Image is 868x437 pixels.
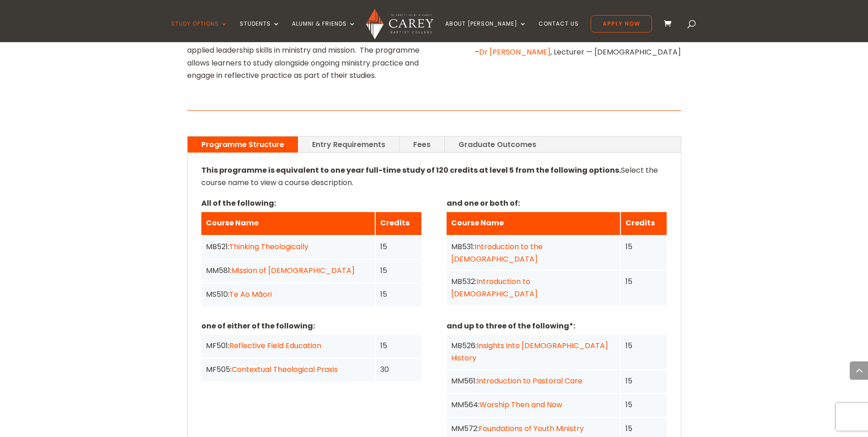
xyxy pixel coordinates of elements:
a: About [PERSON_NAME] [445,21,527,42]
a: Reflective Field Education [229,340,321,351]
div: MF501: [206,339,370,352]
div: 15 [625,399,662,411]
div: 30 [380,363,417,376]
div: MM581: [206,264,370,277]
a: Contact Us [539,21,579,42]
div: 15 [625,422,662,435]
div: 15 [625,339,662,352]
a: Te Ao Māori [229,289,272,300]
a: Thinking Theologically [229,241,308,252]
a: Fees [399,137,444,153]
div: MM561: [451,375,615,387]
div: MS510: [206,288,370,300]
a: Dr [PERSON_NAME] [479,47,550,57]
div: Credits [625,217,662,229]
a: Programme Structure [188,137,298,153]
a: Introduction to Pastoral Care [477,376,582,386]
div: MF505: [206,363,370,376]
img: Carey Baptist College [366,9,433,39]
a: Entry Requirements [298,137,399,153]
div: MM572: [451,422,615,435]
div: MM564: [451,399,615,411]
div: MB531: [451,240,615,265]
div: Course Name [451,217,615,229]
a: Mission of [DEMOGRAPHIC_DATA] [232,265,355,276]
a: Worship Then and Now [480,399,562,410]
p: and one or both of: [447,197,667,209]
a: Alumni & Friends [292,21,356,42]
div: Course Name [206,217,370,229]
a: Contextual Theological Praxis [232,364,338,375]
div: 15 [625,275,662,288]
a: Foundations of Youth Ministry [479,423,584,434]
p: and up to three of the following*: [447,320,667,332]
a: Study Options [171,21,228,42]
p: Select the course name to view a course description. [201,164,667,196]
div: 15 [625,375,662,387]
a: Students [240,21,280,42]
a: Introduction to [DEMOGRAPHIC_DATA] [451,276,538,299]
div: MB532: [451,275,615,300]
div: 15 [380,339,417,352]
div: MB521: [206,240,370,253]
div: 15 [380,288,417,300]
p: one of either of the following: [201,320,421,332]
a: Apply Now [591,15,652,33]
p: All of the following: [201,197,421,209]
p: – , Lecturer — [DEMOGRAPHIC_DATA] [447,46,681,58]
div: 15 [380,264,417,277]
div: 15 [625,240,662,253]
strong: This programme is equivalent to one year full-time study of 120 credits at level 5 from the follo... [201,165,621,175]
a: Introduction to the [DEMOGRAPHIC_DATA] [451,241,543,264]
a: Graduate Outcomes [445,137,550,153]
div: MB526: [451,339,615,364]
div: 15 [380,240,417,253]
div: Credits [380,217,417,229]
a: Insights into [DEMOGRAPHIC_DATA] History [451,340,608,363]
